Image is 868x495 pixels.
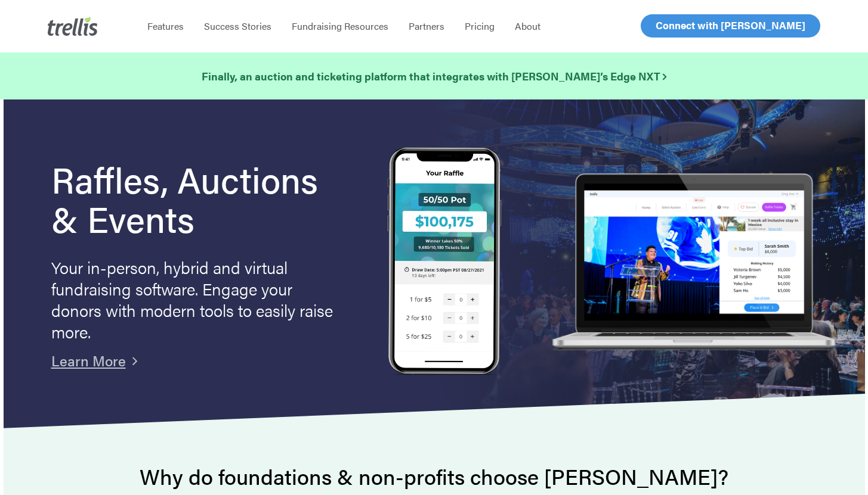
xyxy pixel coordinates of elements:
[282,20,399,32] a: Fundraising Resources
[656,18,805,32] span: Connect with [PERSON_NAME]
[202,68,666,85] a: Finally, an auction and ticketing platform that integrates with [PERSON_NAME]’s Edge NXT
[399,20,455,32] a: Partners
[505,20,551,32] a: About
[137,20,194,32] a: Features
[51,350,126,371] a: Learn More
[51,256,338,342] p: Your in-person, hybrid and virtual fundraising software. Engage your donors with modern tools to ...
[194,20,282,32] a: Success Stories
[202,69,666,83] strong: Finally, an auction and ticketing platform that integrates with [PERSON_NAME]’s Edge NXT
[51,159,353,238] h1: Raffles, Auctions & Events
[546,173,841,351] img: rafflelaptop_mac_optim.png
[204,19,271,33] span: Success Stories
[641,14,820,38] a: Connect with [PERSON_NAME]
[292,19,388,33] span: Fundraising Resources
[51,465,817,488] h2: Why do foundations & non-profits choose [PERSON_NAME]?
[147,19,184,33] span: Features
[515,19,540,33] span: About
[455,20,505,32] a: Pricing
[388,147,501,378] img: Trellis Raffles, Auctions and Event Fundraising
[409,19,444,33] span: Partners
[48,17,98,36] img: Trellis
[465,19,495,33] span: Pricing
